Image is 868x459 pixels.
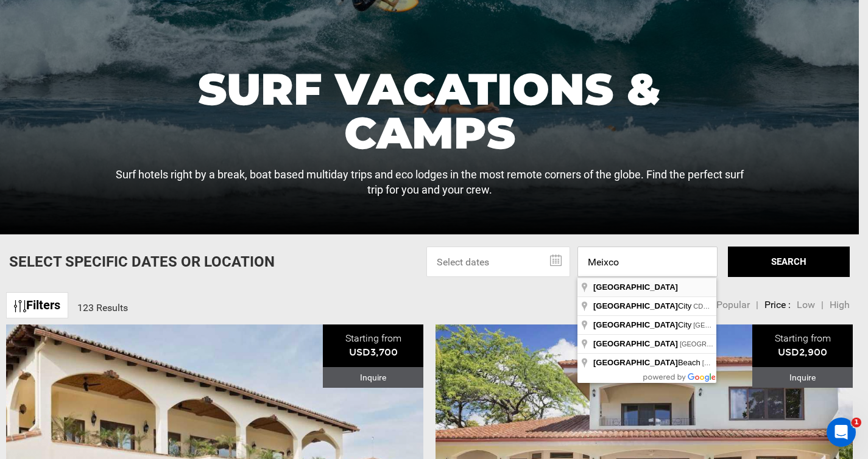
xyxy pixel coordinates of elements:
span: City [593,301,693,310]
span: 123 Results [77,302,128,314]
img: btn-icon.svg [14,300,26,312]
span: Beach [593,358,702,367]
li: | [821,298,824,312]
button: SEARCH [728,247,850,277]
span: High [830,299,850,310]
span: CDMX, [GEOGRAPHIC_DATA] [693,303,786,310]
span: Popular [716,299,750,310]
span: [GEOGRAPHIC_DATA], [GEOGRAPHIC_DATA] [702,359,845,366]
h1: Surf Vacations & Camps [115,67,744,155]
input: Select dates [426,247,570,277]
span: [GEOGRAPHIC_DATA] [593,358,678,367]
span: [GEOGRAPHIC_DATA] [593,320,678,329]
span: Low [797,299,815,310]
span: [GEOGRAPHIC_DATA] [593,339,678,348]
p: Select Specific Dates Or Location [9,251,275,272]
span: [GEOGRAPHIC_DATA], [GEOGRAPHIC_DATA] [680,340,823,348]
li: Price : [764,298,791,312]
span: 1 [852,418,861,427]
a: Filters [6,292,68,318]
li: | [756,298,758,312]
span: [GEOGRAPHIC_DATA] [593,301,678,310]
input: Enter a location [577,247,718,277]
p: Surf hotels right by a break, boat based multiday trips and eco lodges in the most remote corners... [115,167,744,198]
span: [GEOGRAPHIC_DATA] [693,321,763,329]
iframe: Intercom live chat [827,418,856,447]
span: City [593,320,693,329]
span: [GEOGRAPHIC_DATA] [593,282,678,292]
